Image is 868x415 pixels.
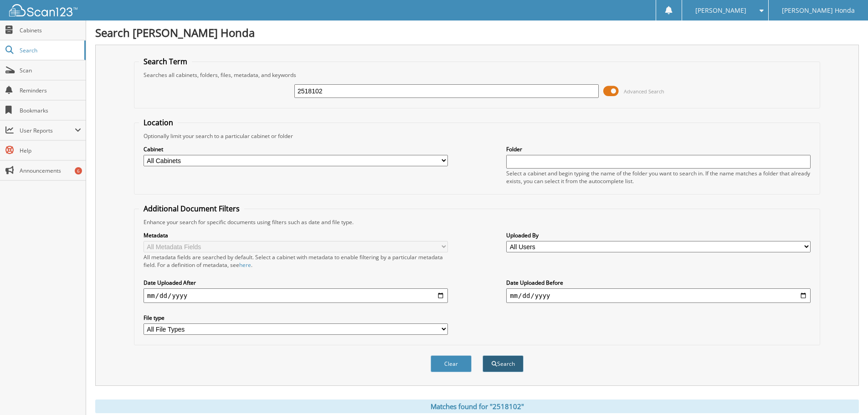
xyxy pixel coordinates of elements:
[20,127,75,134] span: User Reports
[9,4,77,16] img: scan123-logo-white.svg
[20,107,81,114] span: Bookmarks
[144,253,448,269] div: All metadata fields are searched by default. Select a cabinet with metadata to enable filtering b...
[782,8,855,13] span: [PERSON_NAME] Honda
[139,71,815,79] div: Searches all cabinets, folders, files, metadata, and keywords
[139,132,815,140] div: Optionally limit your search to a particular cabinet or folder
[20,67,81,74] span: Scan
[431,355,472,372] button: Clear
[20,46,80,54] span: Search
[144,314,448,322] label: File type
[239,261,251,269] a: here
[144,145,448,153] label: Cabinet
[624,88,664,95] span: Advanced Search
[139,56,192,67] legend: Search Term
[139,118,178,128] legend: Location
[695,8,746,13] span: [PERSON_NAME]
[95,400,859,413] div: Matches found for "2518102"
[95,25,859,40] h1: Search [PERSON_NAME] Honda
[139,218,815,226] div: Enhance your search for specific documents using filters such as date and file type.
[506,288,811,303] input: end
[506,145,811,153] label: Folder
[483,355,524,372] button: Search
[75,167,82,174] div: 6
[144,279,448,287] label: Date Uploaded After
[139,204,244,214] legend: Additional Document Filters
[144,288,448,303] input: start
[20,147,81,154] span: Help
[822,371,868,415] iframe: Chat Widget
[20,167,81,174] span: Announcements
[506,231,811,239] label: Uploaded By
[506,279,811,287] label: Date Uploaded Before
[20,26,81,34] span: Cabinets
[506,169,811,185] div: Select a cabinet and begin typing the name of the folder you want to search in. If the name match...
[20,87,81,94] span: Reminders
[144,231,448,239] label: Metadata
